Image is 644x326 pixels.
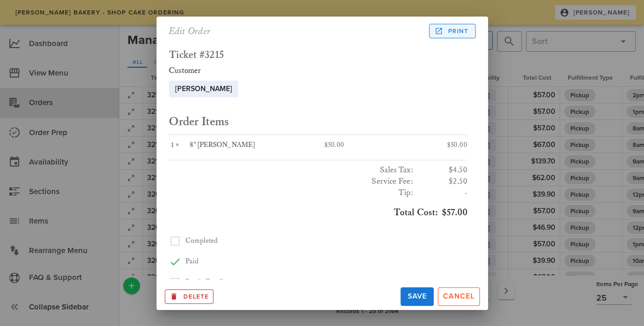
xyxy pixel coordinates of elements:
span: Completed [185,236,218,245]
span: [PERSON_NAME] [175,81,232,97]
span: Print [436,26,468,36]
h2: Ticket #3215 [169,50,467,61]
span: 1 [169,141,176,150]
h3: - [418,187,467,199]
button: Save [400,287,434,306]
h3: $4.50 [418,165,467,176]
h3: $57.00 [169,207,467,218]
div: 8" [PERSON_NAME] [190,141,311,150]
button: Archive this Record? [165,289,214,304]
h3: Sales Tax: [169,165,413,176]
div: Customer [169,65,467,77]
span: Cancel [442,292,475,301]
div: × [169,141,190,150]
h2: Order Items [169,114,467,130]
h3: Service Fee: [169,176,413,187]
div: $50.00 [393,135,467,156]
div: $50.00 [318,135,393,156]
span: Paid [185,257,198,266]
h3: Tip: [169,187,413,199]
h3: $2.50 [418,176,467,187]
span: Total Cost: [394,207,438,218]
a: Print [429,24,475,38]
span: Ready For Guest [185,278,235,287]
button: Cancel [438,287,480,306]
h2: Edit Order [169,23,211,39]
span: Save [405,292,430,301]
span: Delete [169,292,209,301]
